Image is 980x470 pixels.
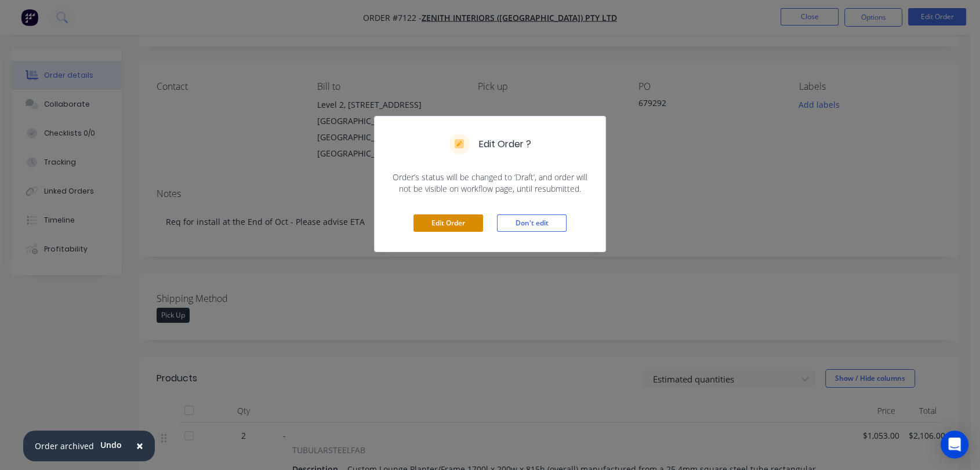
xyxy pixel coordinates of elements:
h5: Edit Order ? [479,137,531,151]
span: Order’s status will be changed to ‘Draft’, and order will not be visible on workflow page, until ... [389,172,591,195]
button: Don't edit [497,214,567,232]
div: Open Intercom Messenger [941,431,968,458]
div: Order archived [35,440,94,452]
span: × [136,438,143,454]
button: Undo [94,436,128,454]
button: Close [125,432,155,460]
button: Edit Order [413,214,483,232]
